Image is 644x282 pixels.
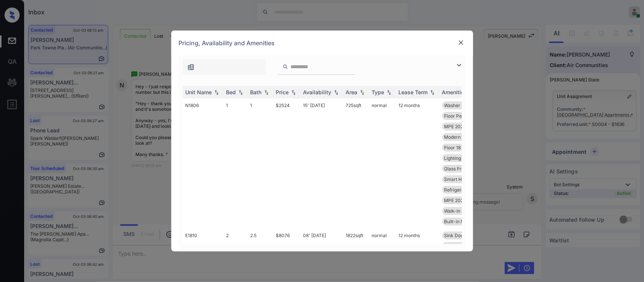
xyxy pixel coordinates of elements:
span: Floor Penthouse [444,113,479,119]
div: Availability [303,89,332,95]
td: 725 sqft [343,98,369,228]
span: Refrigerator Wi... [444,187,481,193]
div: Price [276,89,289,95]
td: 15' [DATE] [300,98,343,228]
td: normal [369,98,396,228]
div: Pricing, Availability and Amenities [171,31,473,55]
div: Bed [226,89,236,95]
span: Dishwasher [444,243,470,249]
span: Sink Double [444,233,470,238]
div: Area [346,89,358,95]
img: icon-zuma [187,63,195,71]
span: MPE 2024 Pool F... [444,198,484,203]
span: Walk-in Shower [444,208,478,214]
img: close [457,39,465,46]
img: sorting [385,90,393,95]
td: 1 [223,98,247,228]
img: sorting [237,90,244,95]
span: Glass Front Cab... [444,166,482,172]
img: sorting [213,90,220,95]
img: sorting [332,90,340,95]
img: sorting [358,90,366,95]
span: Lighting Pendan... [444,155,482,161]
span: Smart Home Door... [444,176,486,182]
span: MPE 2024 [PERSON_NAME]... [444,124,508,129]
img: sorting [290,90,297,95]
span: Built-in Microw... [444,219,480,224]
td: N1806 [183,98,223,228]
span: Floor 18 [444,145,461,150]
div: Type [372,89,384,95]
div: Unit Name [186,89,212,95]
img: icon-zuma [455,61,464,70]
span: Washer Stackabl... [444,103,484,108]
td: $2524 [273,98,300,228]
div: Amenities [442,89,467,95]
td: 1 [247,98,273,228]
img: sorting [429,90,436,95]
img: sorting [263,90,270,95]
td: 12 months [396,98,439,228]
span: Modern Kitchen [444,134,478,140]
img: icon-zuma [283,63,288,70]
div: Bath [251,89,262,95]
div: Lease Term [399,89,428,95]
